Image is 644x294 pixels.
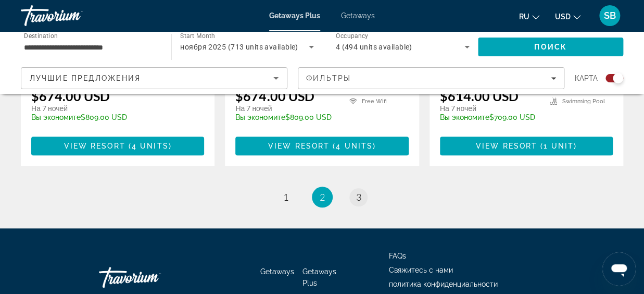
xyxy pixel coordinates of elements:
[30,74,141,82] span: Лучшие предложения
[31,88,110,104] p: $674.00 USD
[440,104,539,113] p: На 7 ночей
[389,252,406,260] a: FAQs
[389,280,498,288] a: политика конфиденциальности
[180,32,215,40] span: Start Month
[125,142,172,150] span: ( )
[537,142,577,150] span: ( )
[440,137,613,155] button: View Resort(1 unit)
[555,13,571,21] span: USD
[519,9,539,24] button: Change language
[306,74,351,82] span: Фильтры
[132,142,169,150] span: 4 units
[24,41,158,54] input: Select destination
[235,137,408,155] button: View Resort(4 units)
[534,43,567,51] span: Поиск
[21,2,125,29] a: Travorium
[596,5,623,27] button: User Menu
[336,43,412,51] span: 4 (494 units available)
[235,113,285,121] span: Вы экономите
[260,267,294,276] a: Getaways
[31,137,204,155] button: View Resort(4 units)
[99,262,203,293] a: Go Home
[64,142,125,150] span: View Resort
[389,266,453,274] a: Свяжитесь с нами
[604,10,616,21] span: SB
[440,113,489,121] span: Вы экономите
[555,9,580,24] button: Change currency
[24,32,58,39] span: Destination
[440,113,539,121] p: $709.00 USD
[544,142,574,150] span: 1 unit
[31,113,81,121] span: Вы экономите
[180,43,298,51] span: ноября 2025 (713 units available)
[356,191,361,203] span: 3
[440,88,519,104] p: $614.00 USD
[519,13,529,21] span: ru
[336,32,369,40] span: Occupancy
[302,267,336,287] a: Getaways Plus
[31,104,134,113] p: На 7 ночей
[298,67,564,89] button: Filters
[476,142,537,150] span: View Resort
[562,98,605,105] span: Swimming Pool
[235,88,314,104] p: $674.00 USD
[235,104,338,113] p: На 7 ночей
[268,142,330,150] span: View Resort
[21,187,623,207] nav: Pagination
[362,98,387,105] span: Free Wifi
[269,11,320,20] a: Getaways Plus
[602,252,636,286] iframe: Кнопка запуска окна обмена сообщениями
[30,72,279,84] mat-select: Sort by
[31,113,134,121] p: $809.00 USD
[320,191,325,203] span: 2
[575,71,598,85] span: карта
[478,38,623,56] button: Search
[330,142,376,150] span: ( )
[341,11,375,20] a: Getaways
[283,191,288,203] span: 1
[235,113,338,121] p: $809.00 USD
[336,142,373,150] span: 4 units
